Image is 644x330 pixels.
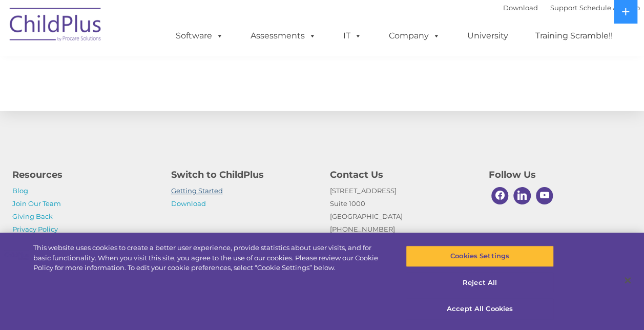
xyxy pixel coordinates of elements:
a: Assessments [240,26,326,46]
a: Download [171,199,206,208]
font: | [503,4,640,12]
a: Blog [12,187,28,195]
h4: Follow Us [489,168,632,182]
span: Last name [142,68,174,75]
a: Linkedin [511,184,533,207]
h4: Resources [12,168,156,182]
a: Software [165,26,234,46]
a: Getting Started [171,187,223,195]
a: Schedule A Demo [579,4,640,12]
a: Training Scramble!! [525,26,623,46]
a: Join Our Team [12,199,61,208]
a: IT [333,26,372,46]
a: Giving Back [12,212,53,220]
a: Privacy Policy [12,225,58,233]
button: Accept All Cookies [406,298,554,320]
button: Cookies Settings [406,245,554,267]
a: Support [550,4,577,12]
button: Close [616,269,639,292]
a: Company [379,26,450,46]
a: Facebook [489,184,511,207]
a: University [457,26,518,46]
div: This website uses cookies to create a better user experience, provide statistics about user visit... [33,243,386,273]
span: Phone number [142,110,186,117]
a: Youtube [533,184,556,207]
p: [STREET_ADDRESS] Suite 1000 [GEOGRAPHIC_DATA] [PHONE_NUMBER] [330,184,473,249]
a: Download [503,4,538,12]
button: Reject All [406,272,554,294]
h4: Contact Us [330,168,473,182]
img: ChildPlus by Procare Solutions [5,1,107,52]
h4: Switch to ChildPlus [171,168,315,182]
